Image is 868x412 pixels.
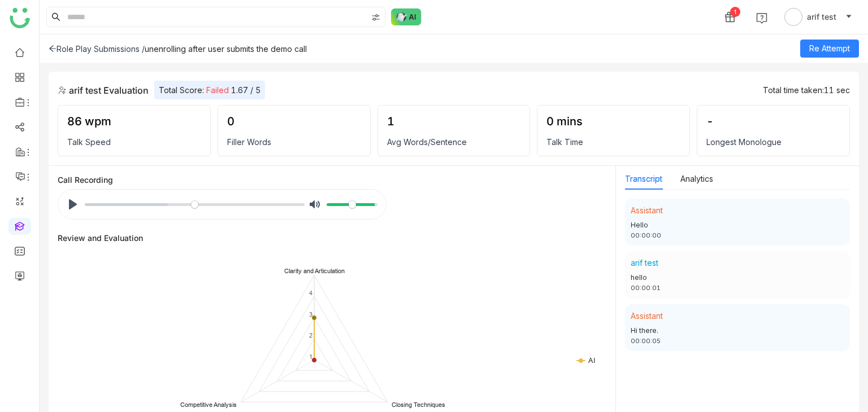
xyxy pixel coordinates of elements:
div: Role Play Submissions / [49,44,145,54]
button: Re Attempt [800,40,859,58]
text: 2 [309,331,313,339]
div: hello [631,273,844,283]
text: Competitive Analysis [180,401,237,409]
div: Call Recording [58,175,606,185]
div: 1 [730,7,740,17]
button: Analytics [680,173,713,185]
div: Total time taken: [763,85,850,95]
div: Review and Evaluation [58,233,143,243]
div: Avg Words/Sentence [387,137,521,147]
div: Total Score: 1.67 / 5 [154,81,265,99]
img: search-type.svg [371,13,380,22]
img: logo [10,8,30,28]
span: 11 sec [824,85,850,95]
div: arif test Evaluation [58,84,149,97]
text: 3 [309,310,313,318]
span: Assistant [631,311,663,321]
span: Failed [206,85,229,95]
text: AI [588,356,596,365]
img: help.svg [756,12,767,24]
div: Hello [631,220,844,231]
text: 1 [309,353,313,361]
div: 86 wpm [67,115,201,128]
div: 0 [227,115,361,128]
img: role-play.svg [58,86,67,95]
text: Closing Techniques [392,401,445,409]
div: 00:00:05 [631,336,844,346]
button: arif test [782,8,854,26]
input: Seek [85,199,305,210]
div: 1 [387,115,521,128]
span: arif test [631,258,658,268]
input: Volume [327,199,377,210]
div: Talk Speed [67,137,201,147]
span: Re Attempt [809,42,850,55]
div: 0 mins [546,115,680,128]
div: Longest Monologue [706,137,840,147]
button: Transcript [625,173,662,185]
span: arif test [807,11,836,23]
div: 00:00:00 [631,231,844,240]
span: Assistant [631,205,663,215]
div: 00:00:01 [631,283,844,293]
div: - [706,115,840,128]
img: avatar [784,8,802,26]
button: Play [64,195,82,213]
div: Hi there. [631,326,844,336]
text: 4 [309,289,313,297]
div: Filler Words [227,137,361,147]
img: ask-buddy-normal.svg [391,8,422,25]
div: unenrolling after user submits the demo call [145,44,307,54]
text: Clarity and Articulation [284,267,345,275]
div: Talk Time [546,137,680,147]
